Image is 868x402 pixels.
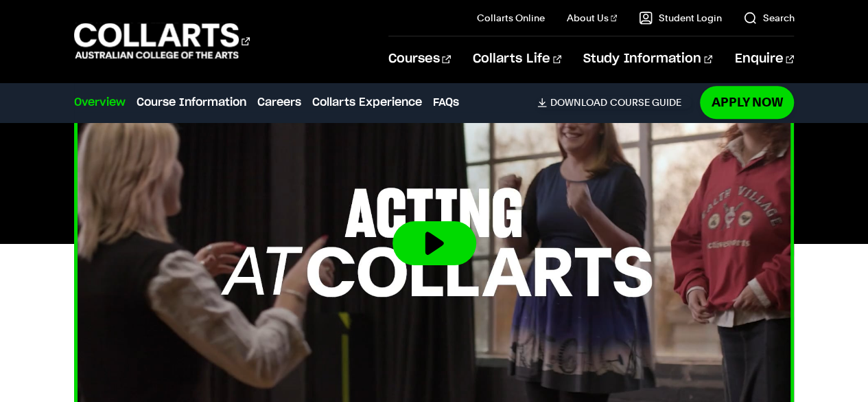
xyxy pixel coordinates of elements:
[639,11,721,25] a: Student Login
[74,21,250,60] div: Go to homepage
[388,36,451,82] a: Courses
[74,94,126,111] a: Overview
[537,96,692,109] a: DownloadCourse Guide
[734,36,794,82] a: Enquire
[567,11,618,25] a: About Us
[550,96,607,109] span: Download
[473,36,561,82] a: Collarts Life
[583,36,712,82] a: Study Information
[477,11,545,25] a: Collarts Online
[700,86,794,118] a: Apply Now
[433,94,459,111] a: FAQs
[257,94,301,111] a: Careers
[743,11,794,25] a: Search
[312,94,422,111] a: Collarts Experience
[137,94,246,111] a: Course Information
